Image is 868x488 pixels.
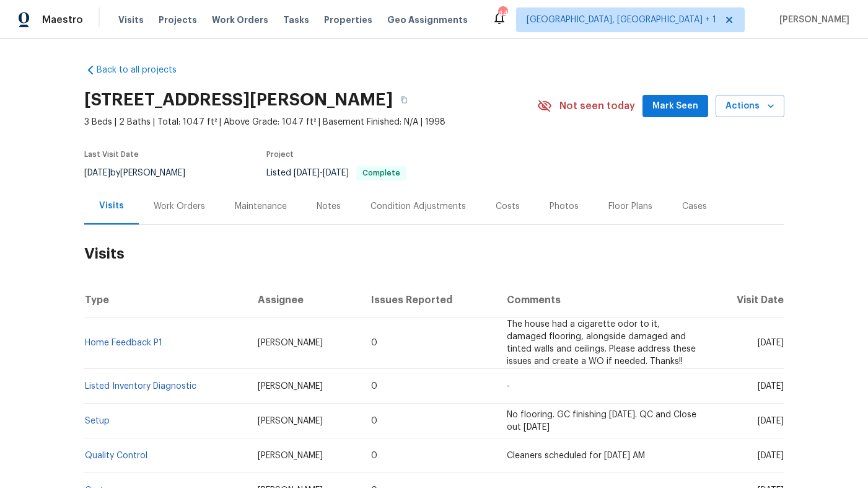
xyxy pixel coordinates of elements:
[758,339,784,347] span: [DATE]
[85,382,196,391] a: Listed Inventory Diagnostic
[154,200,205,213] div: Work Orders
[85,451,147,460] a: Quality Control
[84,94,393,106] h2: [STREET_ADDRESS][PERSON_NAME]
[682,200,707,213] div: Cases
[758,451,784,460] span: [DATE]
[393,89,415,111] button: Copy Address
[324,14,372,26] span: Properties
[357,169,405,177] span: Complete
[266,169,406,177] span: Listed
[258,417,323,425] span: [PERSON_NAME]
[387,14,468,26] span: Geo Assignments
[716,95,784,118] button: Actions
[361,283,497,317] th: Issues Reported
[496,200,520,213] div: Costs
[550,200,579,213] div: Photos
[726,99,774,114] span: Actions
[527,14,716,26] span: [GEOGRAPHIC_DATA], [GEOGRAPHIC_DATA] + 1
[497,283,707,317] th: Comments
[283,16,309,24] span: Tasks
[371,339,377,347] span: 0
[498,7,507,20] div: 44
[258,382,323,391] span: [PERSON_NAME]
[507,451,645,460] span: Cleaners scheduled for [DATE] AM
[42,14,83,26] span: Maestro
[118,14,144,26] span: Visits
[248,283,362,317] th: Assignee
[99,200,124,212] div: Visits
[370,200,466,213] div: Condition Adjustments
[85,417,110,425] a: Setup
[258,339,323,347] span: [PERSON_NAME]
[212,14,268,26] span: Work Orders
[371,451,377,460] span: 0
[294,169,320,177] span: [DATE]
[707,283,784,317] th: Visit Date
[84,64,203,76] a: Back to all projects
[85,339,162,347] a: Home Feedback P1
[652,99,698,114] span: Mark Seen
[507,382,510,391] span: -
[258,451,323,460] span: [PERSON_NAME]
[84,225,784,283] h2: Visits
[159,14,197,26] span: Projects
[608,200,652,213] div: Floor Plans
[758,382,784,391] span: [DATE]
[559,100,635,112] span: Not seen today
[84,151,139,158] span: Last Visit Date
[774,14,849,26] span: [PERSON_NAME]
[84,283,248,317] th: Type
[317,200,341,213] div: Notes
[84,169,110,177] span: [DATE]
[758,417,784,425] span: [DATE]
[507,320,696,366] span: The house had a cigarette odor to it, damaged flooring, alongside damaged and tinted walls and ce...
[507,410,696,432] span: No flooring. GC finishing [DATE]. QC and Close out [DATE]
[642,95,708,118] button: Mark Seen
[266,151,294,158] span: Project
[84,116,537,128] span: 3 Beds | 2 Baths | Total: 1047 ft² | Above Grade: 1047 ft² | Basement Finished: N/A | 1998
[371,417,377,425] span: 0
[323,169,349,177] span: [DATE]
[235,200,287,213] div: Maintenance
[294,169,349,177] span: -
[371,382,377,391] span: 0
[84,166,200,180] div: by [PERSON_NAME]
